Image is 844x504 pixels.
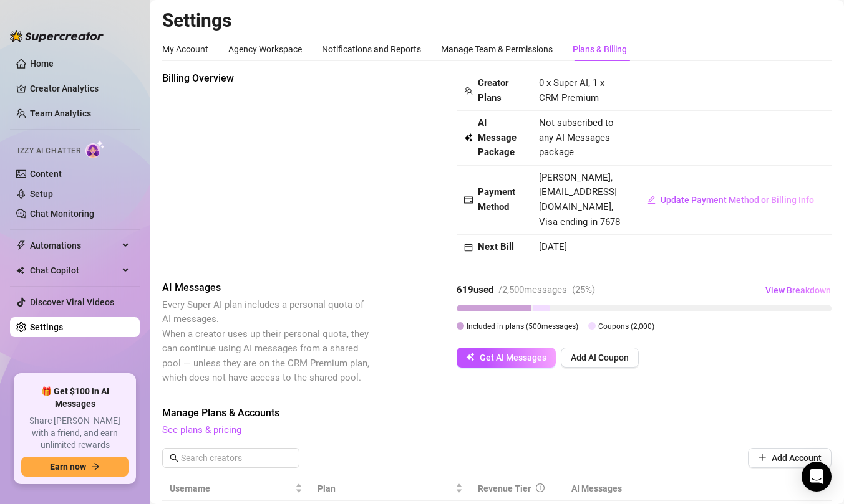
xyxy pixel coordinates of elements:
[30,297,114,307] a: Discover Viral Videos
[573,42,627,56] div: Plans & Billing
[30,322,63,332] a: Settings
[170,482,293,495] span: Username
[21,386,129,410] span: 🎁 Get $100 in AI Messages
[170,454,178,462] span: search
[478,77,508,103] strong: Creator Plans
[572,284,595,295] span: ( 25 %)
[478,483,531,493] span: Revenue Tier
[478,241,514,252] strong: Next Bill
[539,241,567,252] span: [DATE]
[661,195,814,205] span: Update Payment Method or Billing Info
[162,424,241,435] a: See plans & pricing
[464,87,473,95] span: team
[50,462,86,472] span: Earn now
[181,451,282,465] input: Search creators
[758,453,767,462] span: plus
[539,116,622,160] span: Not subscribed to any AI Messages package
[478,186,515,212] strong: Payment Method
[21,457,129,477] button: Earn nowarrow-right
[637,190,824,210] button: Update Payment Method or Billing Info
[85,140,105,158] img: AI Chatter
[765,285,831,295] span: View Breakdown
[480,353,546,363] span: Get AI Messages
[162,9,832,32] h2: Settings
[228,42,302,56] div: Agency Workspace
[162,477,310,501] th: Username
[30,260,119,280] span: Chat Copilot
[310,477,471,501] th: Plan
[571,353,629,363] span: Add AI Coupon
[564,477,735,501] th: AI Messages
[162,299,369,384] span: Every Super AI plan includes a personal quota of AI messages. When a creator uses up their person...
[30,235,119,255] span: Automations
[162,71,372,86] span: Billing Overview
[467,322,578,331] span: Included in plans ( 500 messages)
[464,243,473,252] span: calendar
[772,453,822,463] span: Add Account
[765,280,832,300] button: View Breakdown
[441,42,553,56] div: Manage Team & Permissions
[598,322,654,331] span: Coupons ( 2,000 )
[30,59,54,69] a: Home
[322,42,421,56] div: Notifications and Reports
[17,145,80,157] span: Izzy AI Chatter
[30,209,94,219] a: Chat Monitoring
[647,196,656,204] span: edit
[464,196,473,204] span: credit-card
[30,169,62,179] a: Content
[457,284,493,295] strong: 619 used
[16,240,26,250] span: thunderbolt
[536,483,545,492] span: info-circle
[802,462,832,492] div: Open Intercom Messenger
[30,189,53,199] a: Setup
[162,280,372,295] span: AI Messages
[498,284,567,295] span: / 2,500 messages
[162,42,208,56] div: My Account
[457,348,556,368] button: Get AI Messages
[748,448,832,468] button: Add Account
[30,108,91,118] a: Team Analytics
[478,117,517,158] strong: AI Message Package
[539,172,620,227] span: [PERSON_NAME], [EMAIL_ADDRESS][DOMAIN_NAME], Visa ending in 7678
[10,30,104,42] img: logo-BBDzfeDw.svg
[30,78,130,98] a: Creator Analytics
[21,415,129,452] span: Share [PERSON_NAME] with a friend, and earn unlimited rewards
[162,406,832,421] span: Manage Plans & Accounts
[16,266,24,275] img: Chat Copilot
[91,462,100,471] span: arrow-right
[539,77,604,103] span: 0 x Super AI, 1 x CRM Premium
[318,482,454,495] span: Plan
[561,348,639,368] button: Add AI Coupon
